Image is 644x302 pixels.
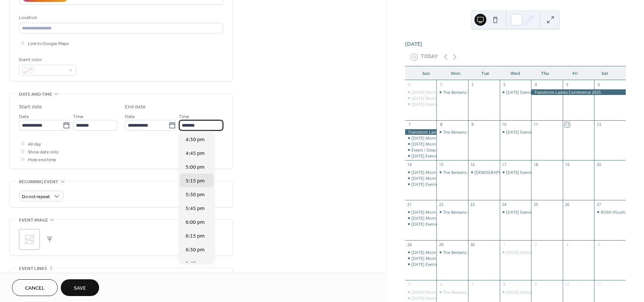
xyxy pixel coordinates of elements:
[443,89,524,95] div: The Bereans [DEMOGRAPHIC_DATA] Study
[601,209,626,215] div: RUSH (Youth)
[186,232,205,240] span: 6:15 pm
[439,282,444,287] div: 6
[405,295,437,301] div: Sunday Morning Worship
[596,162,602,167] div: 20
[405,215,437,221] div: Sunday Morning Worship
[565,202,570,207] div: 26
[500,129,531,135] div: Wednesday Evening Worship
[500,249,531,255] div: Wednesday Evening Worship
[411,289,500,295] div: [DATE] Morning [DEMOGRAPHIC_DATA] Study
[411,66,441,80] div: Sun
[19,103,42,111] div: Start date
[474,169,558,175] div: [DEMOGRAPHIC_DATA] Ministry Devotional
[565,242,570,247] div: 3
[407,242,412,247] div: 28
[470,242,475,247] div: 30
[19,90,52,98] span: Date and time
[411,209,500,215] div: [DATE] Morning [DEMOGRAPHIC_DATA] Study
[470,122,475,127] div: 9
[565,162,570,167] div: 19
[411,181,458,187] div: [DATE] Evening Worship
[443,209,524,215] div: The Bereans [DEMOGRAPHIC_DATA] Study
[502,242,507,247] div: 1
[61,279,99,296] button: Save
[500,289,531,295] div: Wednesday Evening Worship
[405,40,626,48] div: [DATE]
[19,113,29,121] span: Date
[506,249,552,255] div: [DATE] Evening Worship
[405,169,437,175] div: Sunday Morning Bible Study
[19,265,47,273] span: Event links
[405,153,437,159] div: Sunday Evening Worship
[407,282,412,287] div: 5
[560,66,590,80] div: Fri
[186,219,205,226] span: 6:00 pm
[439,242,444,247] div: 29
[506,289,552,295] div: [DATE] Evening Worship
[74,284,86,292] span: Save
[439,162,444,167] div: 15
[436,89,468,95] div: The Bereans Bible Study
[411,249,500,255] div: [DATE] Morning [DEMOGRAPHIC_DATA] Study
[411,153,458,159] div: [DATE] Evening Worship
[530,66,560,80] div: Thu
[443,289,524,295] div: The Bereans [DEMOGRAPHIC_DATA] Study
[405,181,437,187] div: Sunday Evening Worship
[411,261,458,267] div: [DATE] Evening Worship
[468,169,500,175] div: Ladies Ministry Devotional
[407,82,412,88] div: 31
[436,129,468,135] div: The Bereans Bible Study
[470,82,475,88] div: 2
[28,140,41,148] span: All day
[411,295,459,301] div: [DATE] Morning Worship
[73,113,83,121] span: Time
[565,82,570,88] div: 5
[28,40,69,48] span: Link to Google Maps
[441,66,471,80] div: Mon
[411,89,500,95] div: [DATE] Morning [DEMOGRAPHIC_DATA] Study
[533,202,539,207] div: 25
[405,95,437,101] div: Sunday Morning Worship
[502,82,507,88] div: 3
[506,129,552,135] div: [DATE] Evening Worship
[19,216,48,224] span: Event image
[19,229,40,250] div: ;
[501,66,530,80] div: Wed
[531,89,626,95] div: Transform Ladies Conference 2025
[411,141,459,147] div: [DATE] Morning Worship
[405,147,437,153] div: Elders / Deacons Meeting
[500,169,531,175] div: Wednesday Evening Worship
[443,129,524,135] div: The Bereans [DEMOGRAPHIC_DATA] Study
[502,122,507,127] div: 10
[533,82,539,88] div: 4
[405,209,437,215] div: Sunday Morning Bible Study
[411,135,500,141] div: [DATE] Morning [DEMOGRAPHIC_DATA] Study
[405,129,437,135] div: Transform Ladies Conference 2025
[436,289,468,295] div: The Bereans Bible Study
[186,177,205,185] span: 5:15 pm
[596,202,602,207] div: 27
[22,193,50,201] span: Do not repeat
[506,89,552,95] div: [DATE] Evening Worship
[405,135,437,141] div: Sunday Morning Bible Study
[407,202,412,207] div: 21
[502,282,507,287] div: 8
[19,14,222,22] div: Location
[411,255,459,261] div: [DATE] Morning Worship
[28,156,56,164] span: Hide end time
[186,136,205,144] span: 4:30 pm
[407,162,412,167] div: 14
[439,122,444,127] div: 8
[470,202,475,207] div: 23
[186,191,205,199] span: 5:30 pm
[186,163,205,171] span: 5:00 pm
[506,169,552,175] div: [DATE] Evening Worship
[596,122,602,127] div: 13
[443,169,524,175] div: The Bereans [DEMOGRAPHIC_DATA] Study
[405,101,437,107] div: Sunday Evening Worship
[470,162,475,167] div: 16
[411,101,458,107] div: [DATE] Evening Worship
[596,242,602,247] div: 4
[533,242,539,247] div: 2
[439,202,444,207] div: 22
